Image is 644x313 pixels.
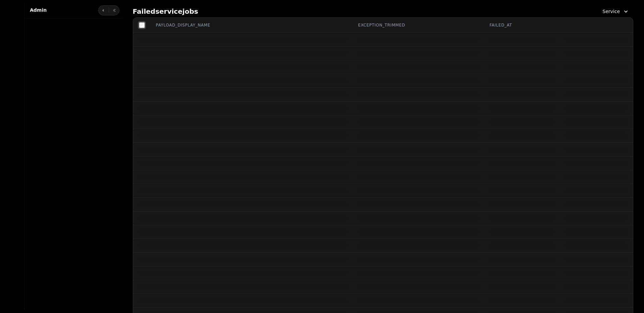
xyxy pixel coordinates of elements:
[602,8,620,15] span: Service
[156,22,210,28] p: payload_display_name
[358,22,479,28] div: exception_trimmed
[598,5,633,17] button: Service
[133,7,198,16] h2: Failed service jobs
[489,22,554,28] div: failed_at
[30,7,47,13] h2: Admin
